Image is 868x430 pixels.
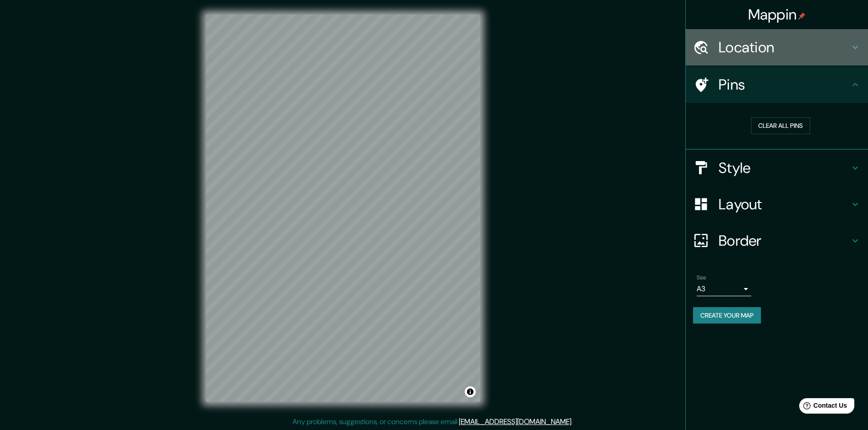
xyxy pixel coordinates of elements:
[459,417,571,426] a: [EMAIL_ADDRESS][DOMAIN_NAME]
[686,186,868,223] div: Layout
[719,38,850,56] h4: Location
[787,395,858,420] iframe: Help widget launcher
[574,416,576,427] div: .
[293,416,573,427] p: Any problems, suggestions, or concerns please email .
[751,117,810,134] button: Clear all pins
[697,282,751,296] div: A3
[206,15,480,402] canvas: Map
[686,29,868,66] div: Location
[748,5,806,24] h4: Mappin
[697,273,706,281] label: Size
[798,12,806,20] img: pin-icon.png
[719,195,850,213] h4: Layout
[719,76,850,94] h4: Pins
[693,307,761,324] button: Create your map
[686,66,868,103] div: Pins
[719,159,850,177] h4: Style
[686,223,868,259] div: Border
[465,386,476,397] button: Toggle attribution
[573,416,574,427] div: .
[686,150,868,186] div: Style
[719,232,850,250] h4: Border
